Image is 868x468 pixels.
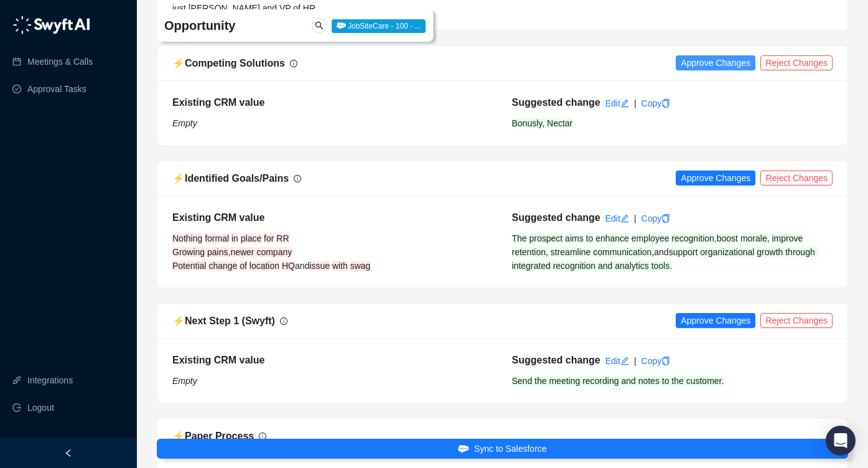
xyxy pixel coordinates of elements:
[512,247,818,271] span: growth through integrated recognition and analytics tools.
[634,96,637,110] div: |
[231,233,238,243] span: in
[605,98,629,108] a: Edit
[282,261,295,271] span: HQ
[634,212,637,225] div: |
[681,171,750,185] span: Approve Changes
[27,49,93,74] a: Meetings & Calls
[826,426,856,456] div: Open Intercom Messenger
[27,77,86,101] a: Approval Tasks
[350,261,371,271] span: swag
[681,314,750,327] span: Approve Changes
[512,376,724,386] span: Send the meeting recording and notes to the customer.
[309,261,330,271] span: issue
[634,354,637,368] div: |
[642,356,671,366] a: Copy
[642,213,671,223] a: Copy
[586,233,594,243] span: to
[280,317,287,325] span: info-circle
[12,16,90,34] img: logo-05li4sbe.png
[620,357,629,365] span: edit
[661,357,670,365] span: copy
[172,233,289,257] span: RR Growing
[661,214,670,223] span: copy
[632,233,670,243] span: employee
[474,442,547,456] span: Sync to Salesforce
[230,247,254,257] span: newer
[512,95,600,110] h5: Suggested change
[259,433,266,440] span: info-circle
[765,171,828,185] span: Reject Changes
[157,439,848,459] button: Sync to Salesforce
[551,247,591,257] span: streamline
[172,353,493,368] h5: Existing CRM value
[605,213,629,223] a: Edit
[765,314,828,327] span: Reject Changes
[250,261,279,271] span: location
[654,247,668,257] span: and
[172,247,292,271] span: company Potential
[760,171,833,185] button: Reject Changes
[172,210,493,225] h5: Existing CRM value
[172,431,254,441] span: ⚡️ Paper Process
[717,233,738,243] span: boost
[205,233,229,243] span: formal
[760,313,833,328] button: Reject Changes
[264,233,274,243] span: for
[642,98,671,108] a: Copy
[228,247,231,257] span: ,
[565,233,584,243] span: aims
[172,233,202,243] span: Nothing
[27,395,54,420] span: Logout
[593,247,654,257] span: communication,
[172,95,493,110] h5: Existing CRM value
[512,118,573,128] span: Bonusly, Nectar
[512,247,548,257] span: retention,
[12,403,21,412] span: logout
[676,55,755,70] button: Approve Changes
[164,17,313,34] h4: Opportunity
[172,376,197,386] i: Empty
[681,56,750,70] span: Approve Changes
[669,247,698,257] span: support
[661,99,670,108] span: copy
[676,171,755,185] button: Approve Changes
[207,247,228,257] span: pains
[772,233,803,243] span: improve
[240,261,247,271] span: of
[740,233,770,243] span: morale,
[512,353,600,368] h5: Suggested change
[290,60,297,67] span: info-circle
[512,210,600,225] h5: Suggested change
[172,118,197,128] i: Empty
[241,233,261,243] span: place
[676,313,755,328] button: Approve Changes
[294,175,301,182] span: info-circle
[172,173,289,184] span: ⚡️ Identified Goals/Pains
[332,19,426,33] span: JobSiteCare - 100 - ...
[620,99,629,108] span: edit
[760,55,833,70] button: Reject Changes
[605,356,629,366] a: Edit
[172,58,285,68] span: ⚡️ Competing Solutions
[332,21,426,30] a: JobSiteCare - 100 - ...
[27,368,73,393] a: Integrations
[530,233,563,243] span: prospect
[512,233,527,243] span: The
[620,214,629,223] span: edit
[671,233,714,243] span: recognition
[295,261,309,271] span: and
[765,56,828,70] span: Reject Changes
[714,233,717,243] span: ,
[172,316,275,326] span: ⚡️ Next Step 1 (Swyft)
[595,233,629,243] span: enhance
[208,261,237,271] span: change
[332,261,348,271] span: with
[315,21,324,30] span: search
[700,247,754,257] span: organizational
[64,449,73,457] span: left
